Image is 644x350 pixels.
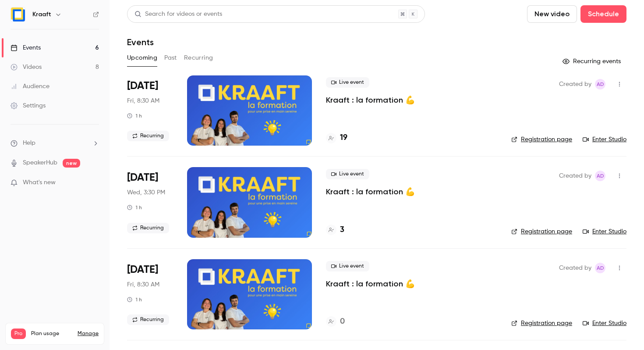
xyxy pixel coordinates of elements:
a: Manage [78,330,99,337]
span: Fri, 8:30 AM [127,280,159,289]
span: Created by [559,79,591,89]
a: SpeakerHub [23,158,57,168]
span: Created by [559,263,591,273]
a: Registration page [511,135,572,144]
h4: 0 [340,316,345,328]
div: Nov 21 Fri, 8:30 AM (Europe/Paris) [127,259,173,329]
div: 1 h [127,204,142,211]
span: Recurring [127,131,169,141]
button: Past [164,51,177,65]
div: Nov 5 Wed, 3:30 PM (Europe/Paris) [127,167,173,237]
iframe: Noticeable Trigger [88,179,99,187]
span: [DATE] [127,171,158,185]
h1: Events [127,37,154,47]
span: What's new [23,178,56,187]
a: Kraaft : la formation 💪 [326,279,415,289]
a: 0 [326,316,345,328]
h4: 19 [340,132,347,144]
span: new [63,159,80,168]
span: Alice de Guyenro [595,79,605,89]
a: Enter Studio [583,135,626,144]
button: Recurring events [559,54,626,68]
span: Created by [559,171,591,181]
span: Ad [597,263,604,273]
a: Enter Studio [583,227,626,236]
div: Events [11,43,41,52]
span: Help [23,139,35,148]
button: Schedule [580,5,626,23]
a: Kraaft : la formation 💪 [326,95,415,105]
span: [DATE] [127,263,158,277]
button: New video [527,5,577,23]
div: Oct 17 Fri, 8:30 AM (Europe/Paris) [127,75,173,146]
a: Kraaft : la formation 💪 [326,186,415,197]
span: Recurring [127,223,169,233]
span: Wed, 3:30 PM [127,188,165,197]
div: Settings [11,101,46,110]
a: 19 [326,132,347,144]
span: [DATE] [127,79,158,93]
div: Search for videos or events [134,10,222,19]
a: Enter Studio [583,319,626,328]
a: 3 [326,224,344,236]
span: Live event [326,169,369,179]
span: Pro [11,329,26,339]
img: Kraaft [11,7,25,21]
span: Plan usage [31,330,72,337]
span: Ad [597,79,604,89]
li: help-dropdown-opener [11,139,99,148]
h6: Kraaft [32,10,51,19]
a: Registration page [511,227,572,236]
button: Recurring [184,51,213,65]
a: Registration page [511,319,572,328]
span: Alice de Guyenro [595,171,605,181]
h4: 3 [340,224,344,236]
span: Recurring [127,314,169,325]
button: Upcoming [127,51,157,65]
span: Live event [326,77,369,88]
div: 1 h [127,296,142,303]
span: Fri, 8:30 AM [127,96,159,105]
div: Audience [11,82,50,91]
span: Alice de Guyenro [595,263,605,273]
span: Live event [326,261,369,271]
span: Ad [597,171,604,181]
div: 1 h [127,112,142,119]
div: Videos [11,63,42,71]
